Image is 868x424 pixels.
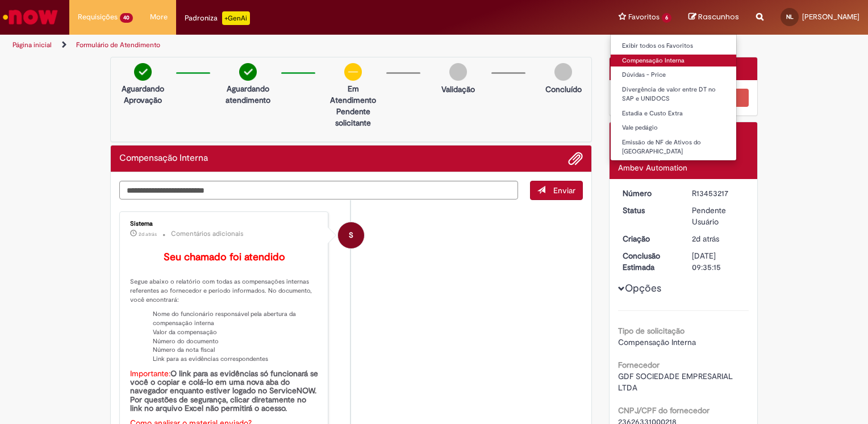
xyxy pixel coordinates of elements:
[611,107,736,120] a: Estadia e Custo Extra
[164,251,285,264] b: Seu chamado foi atendido
[130,368,320,414] b: O link para as evidências só funcionará se você o copiar e colá-lo em uma nova aba do navegador e...
[545,84,582,95] p: Concluído
[119,153,208,164] h2: Compensação Interna Histórico de tíquete
[553,185,575,196] span: Enviar
[628,11,660,23] span: Favoritos
[568,151,583,166] button: Adicionar anexos
[692,234,719,244] time: 27/08/2025 15:35:12
[786,13,794,20] span: NL
[611,69,736,81] a: Dúvidas - Price
[349,222,353,249] span: S
[344,63,362,81] img: circle-minus.png
[153,346,319,355] li: Número da nota fiscal
[692,188,745,199] div: R13453217
[171,229,244,239] small: Comentários adicionais
[692,233,745,244] div: 27/08/2025 15:35:12
[120,13,133,23] span: 40
[611,84,736,105] a: Divergência de valor entre DT no SAP e UNIDOCS
[76,40,160,49] a: Formulário de Atendimento
[614,188,684,199] dt: Número
[153,337,319,346] li: Número do documento
[688,12,739,23] a: Rascunhos
[614,233,684,244] dt: Criação
[610,57,758,80] div: Opções do Chamado
[611,122,736,134] a: Vale pedágio
[130,368,170,379] font: Importante:
[153,355,319,364] li: Link para as evidências correspondentes
[153,328,319,337] li: Valor da compensação
[1,6,60,28] img: ServiceNow
[618,405,710,415] b: CNPJ/CPF do fornecedor
[153,310,319,327] li: Nome do funcionário responsável pela abertura da compensação interna
[78,11,118,23] span: Requisições
[12,40,52,49] a: Página inicial
[239,63,257,81] img: check-circle-green.png
[618,371,735,393] span: GDF SOCIEDADE EMPRESARIAL LTDA
[185,11,250,25] div: Padroniza
[220,83,276,106] p: Aguardando atendimento
[692,205,745,227] div: Pendente Usuário
[150,11,168,23] span: More
[614,205,684,216] dt: Status
[692,250,745,273] div: [DATE] 09:35:15
[115,83,170,106] p: Aguardando Aprovação
[139,231,157,238] time: 27/08/2025 15:35:33
[610,34,737,161] ul: Favoritos
[662,13,671,23] span: 6
[698,11,739,22] span: Rascunhos
[618,337,696,347] span: Compensação Interna
[9,35,570,56] ul: Trilhas de página
[441,84,475,95] p: Validação
[134,63,152,81] img: check-circle-green.png
[530,181,583,200] button: Enviar
[130,221,319,227] div: Sistema
[325,106,381,128] p: Pendente solicitante
[611,40,736,52] a: Exibir todos os Favoritos
[554,63,572,81] img: img-circle-grey.png
[618,360,660,370] b: Fornecedor
[692,234,719,244] span: 2d atrás
[338,222,364,248] div: System
[614,250,684,273] dt: Conclusão Estimada
[618,162,749,173] div: Ambev Automation
[611,55,736,67] a: Compensação Interna
[222,11,250,25] p: +GenAi
[139,231,157,238] span: 2d atrás
[119,181,518,200] textarea: Digite sua mensagem aqui...
[449,63,467,81] img: img-circle-grey.png
[325,83,381,106] p: Em Atendimento
[618,326,685,336] b: Tipo de solicitação
[802,12,859,22] span: [PERSON_NAME]
[130,277,319,304] p: Segue abaixo o relatório com todas as compensações internas referentes ao fornecedor e período in...
[611,136,736,157] a: Emissão de NF de Ativos do [GEOGRAPHIC_DATA]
